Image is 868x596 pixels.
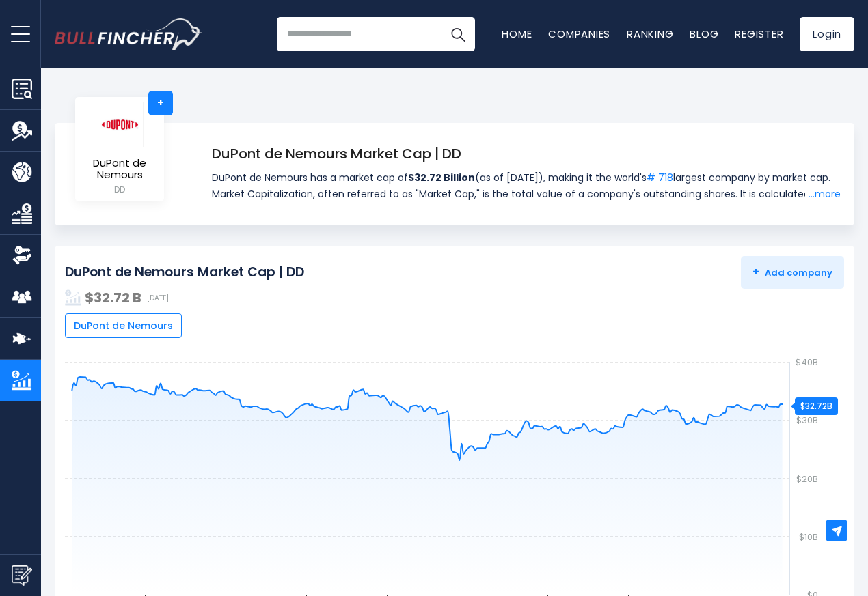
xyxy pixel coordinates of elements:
strong: + [752,264,759,280]
strong: $32.72 Billion [408,171,475,184]
span: DuPont de Nemours [74,320,173,332]
span: DuPont de Nemours [86,158,153,180]
button: Search [441,17,475,51]
img: Bullfincher logo [55,18,202,50]
a: Login [800,17,854,51]
a: + [148,91,173,115]
a: Companies [548,27,610,41]
small: DD [86,184,153,196]
a: Ranking [627,27,673,41]
img: logo [96,102,144,147]
span: [DATE] [147,294,169,302]
a: DuPont de Nemours DD [85,101,154,197]
img: addasd [65,289,81,306]
h2: DuPont de Nemours Market Cap | DD [65,264,304,281]
h1: DuPont de Nemours Market Cap | DD [212,143,841,164]
text: $20B [796,472,818,485]
strong: $32.72 B [85,288,141,307]
a: Register [735,27,783,41]
span: DuPont de Nemours has a market cap of (as of [DATE]), making it the world's largest company by ma... [212,169,841,202]
img: Ownership [12,245,32,266]
span: Add company [752,266,832,279]
a: # 718 [647,171,673,184]
a: Home [502,27,532,41]
a: ...more [805,186,841,202]
text: $10B [799,530,818,543]
div: $32.72B [795,397,838,415]
text: $40B [796,356,818,369]
text: $30B [796,414,818,427]
a: Go to homepage [55,18,202,50]
a: Blog [690,27,718,41]
button: +Add company [741,256,844,289]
